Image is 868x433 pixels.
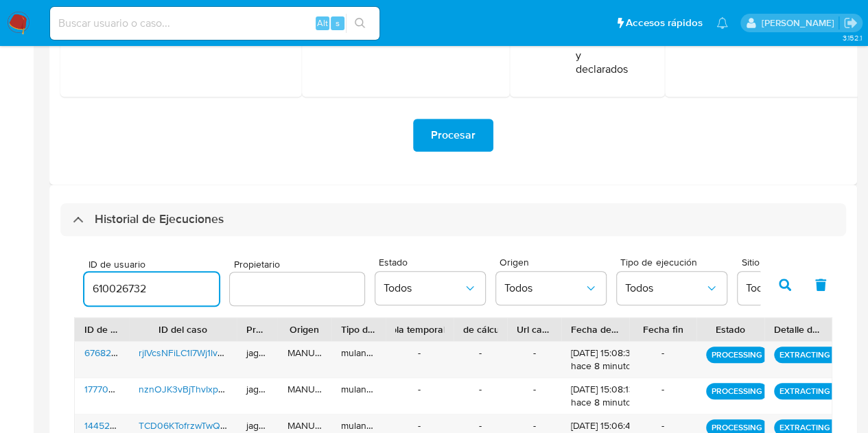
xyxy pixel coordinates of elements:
[716,17,728,29] a: Notificaciones
[346,14,374,33] button: search-icon
[336,16,340,30] span: s
[626,16,703,30] span: Accesos rápidos
[761,16,838,30] p: juanmartin.iglesias@mercadolibre.com
[843,16,858,30] a: Salir
[842,32,861,43] span: 3.152.1
[317,16,328,30] span: Alt
[50,14,379,32] input: Buscar usuario o caso...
